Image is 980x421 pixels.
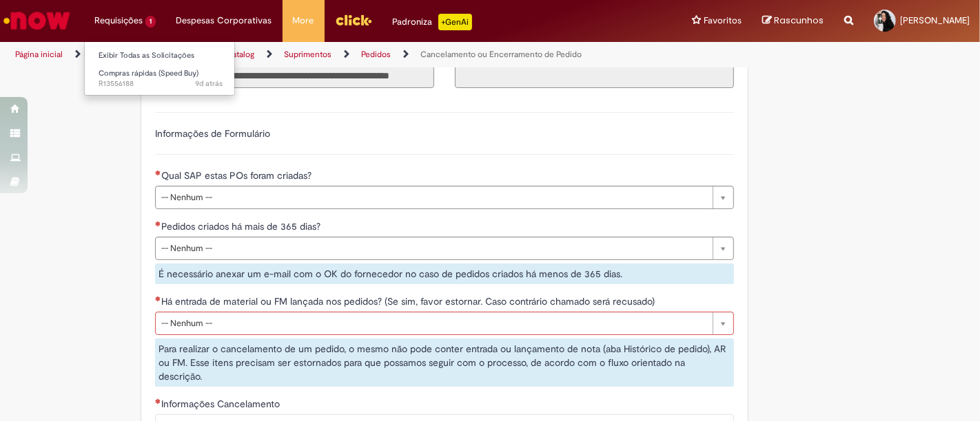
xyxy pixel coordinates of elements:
span: -- Nenhum -- [161,237,706,259]
span: [PERSON_NAME] [900,14,970,26]
a: Exibir Todas as Solicitações [85,48,236,63]
time: 22/09/2025 16:16:26 [195,78,223,89]
span: Pedidos criados há mais de 365 dias? [161,220,323,233]
span: Despesas Corporativas [176,14,272,28]
div: É necessário anexar um e-mail com o OK do fornecedor no caso de pedidos criados há menos de 365 d... [155,263,734,284]
a: Cancelamento ou Encerramento de Pedido [420,49,582,60]
div: Padroniza [393,14,472,30]
a: Suprimentos [284,49,331,60]
ul: Requisições [84,41,235,96]
span: Requisições [94,14,143,28]
a: Pedidos [361,49,391,60]
span: -- Nenhum -- [161,186,706,208]
span: -- Nenhum -- [161,312,706,334]
p: +GenAi [438,14,472,30]
ul: Trilhas de página [10,42,643,67]
a: Aberto R13556188 : Compras rápidas (Speed Buy) [85,66,236,91]
span: Informações Cancelamento [161,398,283,410]
span: Compras rápidas (Speed Buy) [99,68,198,78]
a: Rascunhos [762,14,824,28]
span: Há entrada de material ou FM lançada nos pedidos? (Se sim, favor estornar. Caso contrário chamado... [161,295,657,307]
span: More [293,14,314,28]
input: Título [155,65,434,88]
span: 9d atrás [195,78,223,89]
input: Código da Unidade [455,65,734,88]
span: R13556188 [99,78,223,89]
span: Necessários [155,170,161,175]
span: Necessários [155,296,161,301]
img: click_logo_yellow_360x200.png [335,10,372,30]
span: Qual SAP estas POs foram criadas? [161,169,314,182]
div: Para realizar o cancelamento de um pedido, o mesmo não pode conter entrada ou lançamento de nota ... [155,338,734,387]
span: 1 [145,16,156,28]
img: ServiceNow [1,7,72,34]
span: Necessários [155,221,161,226]
span: Rascunhos [774,14,824,27]
span: Necessários [155,398,161,404]
a: Página inicial [15,49,63,60]
span: Favoritos [704,14,742,28]
label: Informações de Formulário [155,127,270,140]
